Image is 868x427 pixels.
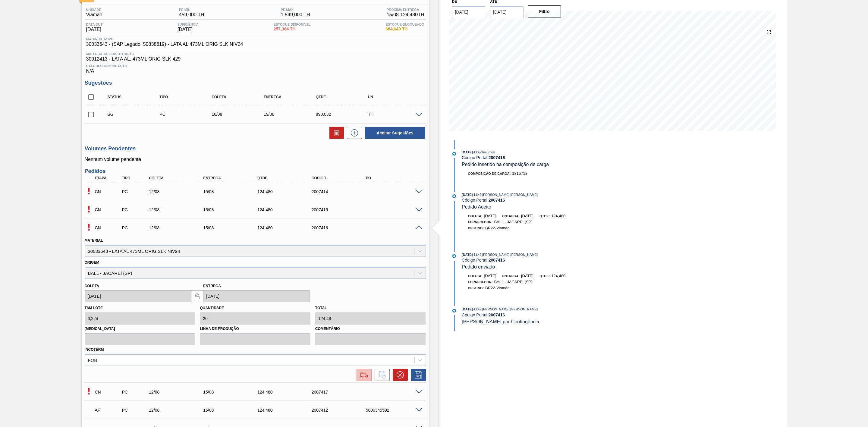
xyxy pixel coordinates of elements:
div: Pedido de Compra [120,408,150,413]
span: Material de Substituição [86,52,424,56]
div: Coleta [147,176,210,180]
p: CN [95,390,122,394]
span: Qtde: [539,214,550,218]
div: 12/08/2025 [147,225,210,230]
img: atual [452,309,456,312]
div: Informar alteração no pedido [372,369,390,381]
div: TH [366,112,426,117]
div: 15/08/2025 [202,225,264,230]
span: Fornecedor: [468,220,493,224]
div: Tipo [158,95,218,99]
div: 15/08/2025 [202,207,264,212]
span: [DATE] [521,214,533,218]
span: Coleta: [468,214,483,218]
div: 890,032 [314,112,374,117]
div: 2007416 [310,225,373,230]
span: [DATE] [521,274,533,278]
img: atual [452,152,456,155]
span: Material ativo [86,37,243,41]
strong: 2007416 [489,312,505,317]
div: Qtde [256,176,318,180]
div: 12/08/2025 [147,207,210,212]
span: Qtde: [539,274,550,278]
div: Ir para Composição de Carga [354,369,372,381]
input: dd/mm/yyyy [85,290,191,302]
div: Tipo [120,176,150,180]
span: [DATE] [462,193,473,196]
div: Coleta [210,95,270,99]
span: 15/08 - 124,480 TH [387,12,424,17]
span: 30033643 - (SAP Legado: 50838619) - LATA AL 473ML ORIG SLK NIV24 [86,42,243,47]
div: Etapa [93,176,123,180]
span: [DATE] [86,27,103,32]
button: Filtro [528,5,561,17]
span: [DATE] [462,253,473,256]
div: Composição de Carga em Negociação [93,221,123,234]
span: Fornecedor: [468,280,493,284]
span: [DATE] [484,274,496,278]
span: 1815718 [512,171,527,176]
span: - 11:42 [473,308,481,311]
label: Incoterm [85,347,104,352]
span: Viamão [86,12,102,17]
span: Pedido Aceito [462,204,491,209]
div: 124,480 [256,207,318,212]
span: Composição de Carga : [468,172,511,175]
p: Composição de Carga pendente de aceite [85,386,93,397]
span: 684,640 TH [385,27,424,31]
div: PO [364,176,427,180]
p: Nenhum volume pendente [85,157,426,162]
strong: 2007416 [489,258,505,262]
strong: 2007416 [489,198,505,203]
div: Pedido de Compra [120,390,150,394]
h3: Volumes Pendentes [85,146,426,152]
div: Pedido de Compra [120,189,150,194]
span: : Insumos [481,150,495,154]
input: dd/mm/yyyy [490,6,524,18]
span: - 11:42 [473,193,481,196]
div: Código Portal: [462,155,605,160]
div: Entrega [262,95,322,99]
input: dd/mm/yyyy [203,290,310,302]
strong: 2007416 [489,155,505,160]
div: Aguardando Faturamento [93,403,123,417]
span: - 11:42 [473,151,481,154]
button: Aceitar Sugestões [365,127,425,139]
span: Destino: [468,226,484,230]
label: Comentário [315,325,426,333]
div: Pedido de Compra [158,112,218,117]
span: - 11:42 [473,253,481,256]
input: dd/mm/yyyy [452,6,486,18]
div: Nova sugestão [344,127,362,139]
div: 2007415 [310,207,373,212]
img: atual [452,194,456,198]
div: Composição de Carga em Negociação [93,385,123,399]
span: [DATE] [462,307,473,311]
div: 2007417 [310,390,373,394]
span: Estoque Disponível [274,23,311,26]
span: PE MAX [281,8,310,11]
span: 30012413 - LATA AL. 473ML ORIG SLK 429 [86,56,424,62]
div: Composição de Carga em Negociação [93,185,123,198]
span: [DATE] [484,214,496,218]
span: BALL - JACAREÍ (SP) [494,220,532,224]
div: Status [106,95,166,99]
div: Excluir Sugestões [326,127,344,139]
p: Composição de Carga pendente de aceite [85,222,93,233]
label: Entrega [203,284,221,288]
img: atual [452,254,456,258]
span: BALL - JACAREÍ (SP) [494,280,532,284]
span: 124,480 [551,214,565,218]
span: Próxima Entrega [387,8,424,11]
div: 12/08/2025 [147,189,210,194]
div: 12/08/2025 [147,408,210,413]
label: Quantidade [200,306,224,310]
label: Total [315,306,327,310]
div: 124,480 [256,225,318,230]
div: FOB [88,357,97,363]
span: : [PERSON_NAME] [PERSON_NAME] [481,193,538,196]
div: 12/08/2025 [147,390,210,394]
div: 15/08/2025 [202,408,264,413]
div: Pedido de Compra [120,225,150,230]
span: Coleta: [468,274,483,278]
